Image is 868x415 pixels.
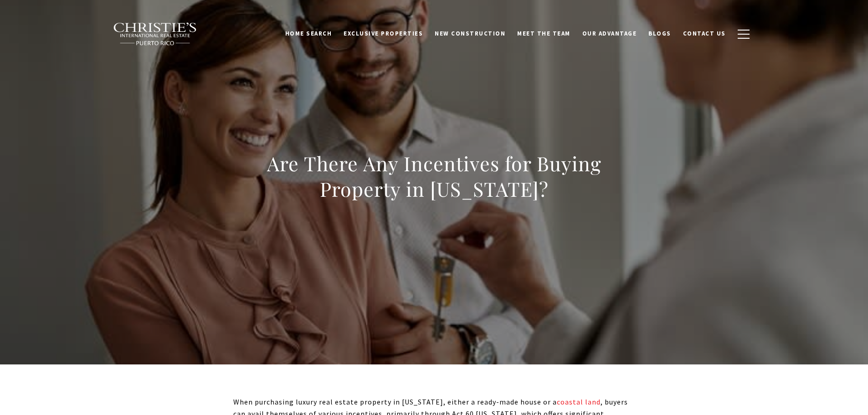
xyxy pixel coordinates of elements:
a: Exclusive Properties [338,25,429,42]
a: coastal land [557,397,601,406]
a: New Construction [429,25,511,42]
a: Meet the Team [511,25,576,42]
h1: Are There Any Incentives for Buying Property in [US_STATE]? [233,151,635,202]
span: Our Advantage [582,30,637,37]
img: Christie's International Real Estate black text logo [113,22,198,46]
span: Exclusive Properties [344,30,423,37]
span: Contact Us [683,30,726,37]
span: Blogs [648,30,671,37]
span: New Construction [435,30,505,37]
a: Our Advantage [576,25,643,42]
a: Blogs [642,25,677,42]
a: Home Search [279,25,338,42]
